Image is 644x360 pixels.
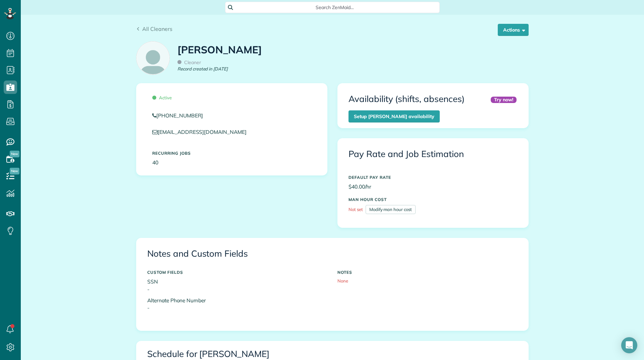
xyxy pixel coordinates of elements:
span: Cleaner [177,59,201,65]
img: employee_icon-c2f8239691d896a72cdd9dc41cfb7b06f9d69bdd837a2ad469be8ff06ab05b5f.png [137,42,169,74]
span: Active [152,95,172,100]
span: None [337,278,348,284]
a: [PHONE_NUMBER] [152,112,311,119]
h5: NOTES [337,270,518,274]
span: Not set [348,207,363,212]
span: New [10,168,19,174]
span: New [10,151,19,157]
a: All Cleaners [136,25,172,33]
a: [EMAIL_ADDRESS][DOMAIN_NAME] [152,128,253,135]
a: Setup [PERSON_NAME] availability [348,110,440,122]
h3: Pay Rate and Job Estimation [348,149,518,159]
button: Actions [498,24,529,36]
span: All Cleaners [142,25,172,32]
h5: DEFAULT PAY RATE [348,175,518,179]
h1: [PERSON_NAME] [177,44,262,55]
p: Alternate Phone Number - [147,297,327,312]
h3: Availability (shifts, absences) [348,94,465,104]
h5: MAN HOUR COST [348,197,518,202]
em: Record created in [DATE] [177,66,228,72]
p: 40 [152,159,311,166]
div: Open Intercom Messenger [621,337,637,353]
div: Try now! [491,97,517,103]
h5: Recurring Jobs [152,151,311,155]
h3: Schedule for [PERSON_NAME] [147,349,518,359]
h3: Notes and Custom Fields [147,249,518,259]
a: Modify man hour cost [366,205,416,214]
p: SSN - [147,278,327,293]
p: $40.00/hr [348,183,518,191]
h5: CUSTOM FIELDS [147,270,327,274]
